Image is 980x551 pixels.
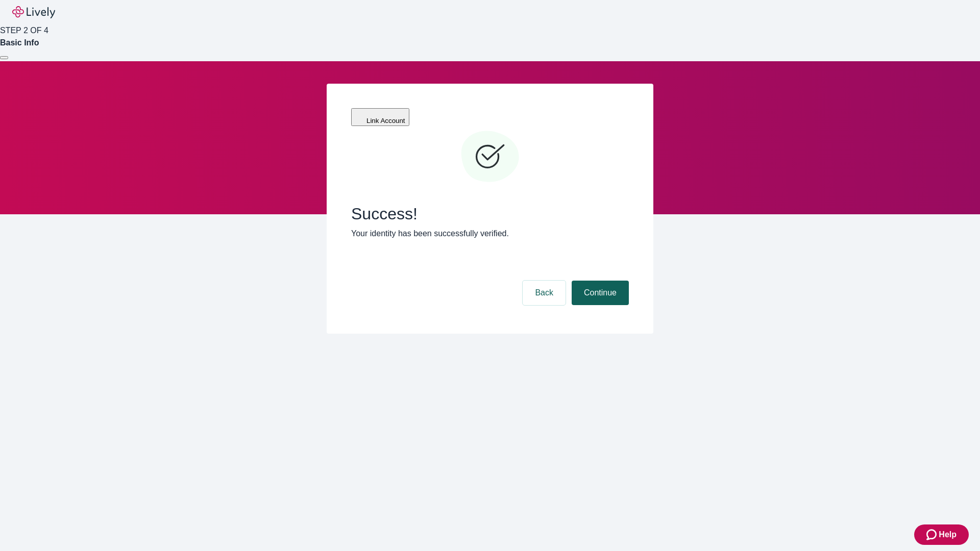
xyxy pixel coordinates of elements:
svg: Zendesk support icon [926,529,939,541]
img: Lively [12,6,55,18]
button: Zendesk support iconHelp [914,524,969,545]
span: Success! [351,204,629,223]
button: Link Account [351,108,409,126]
p: Your identity has been successfully verified. [351,228,629,240]
button: Back [523,281,566,305]
button: Continue [572,281,629,305]
svg: Checkmark icon [459,127,521,188]
span: Help [939,529,957,541]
